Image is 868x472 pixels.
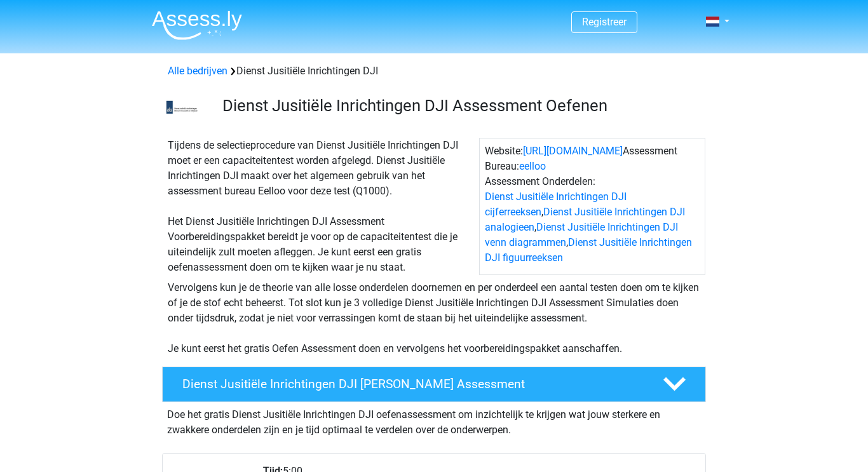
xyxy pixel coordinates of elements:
a: eelloo [519,160,546,172]
a: Dienst Jusitiële Inrichtingen DJI [PERSON_NAME] Assessment [157,367,711,402]
div: Doe het gratis Dienst Jusitiële Inrichtingen DJI oefenassessment om inzichtelijk te krijgen wat j... [162,402,706,438]
a: Alle bedrijven [168,65,227,77]
a: Dienst Jusitiële Inrichtingen DJI analogieen [485,206,685,233]
div: Vervolgens kun je de theorie van alle losse onderdelen doornemen en per onderdeel een aantal test... [163,280,705,356]
div: Website: Assessment Bureau: Assessment Onderdelen: , , , [479,138,705,275]
a: [URL][DOMAIN_NAME] [523,145,623,157]
h4: Dienst Jusitiële Inrichtingen DJI [PERSON_NAME] Assessment [182,377,642,391]
a: Dienst Jusitiële Inrichtingen DJI venn diagrammen [485,221,678,248]
img: Assessly [152,10,242,40]
a: Dienst Jusitiële Inrichtingen DJI cijferreeksen [485,191,627,218]
a: Dienst Jusitiële Inrichtingen DJI figuurreeksen [485,236,692,264]
h3: Dienst Jusitiële Inrichtingen DJI Assessment Oefenen [222,96,696,116]
div: Dienst Jusitiële Inrichtingen DJI [163,64,705,79]
a: Registreer [582,16,627,28]
div: Tijdens de selectieprocedure van Dienst Jusitiële Inrichtingen DJI moet er een capaciteitentest w... [163,138,479,275]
